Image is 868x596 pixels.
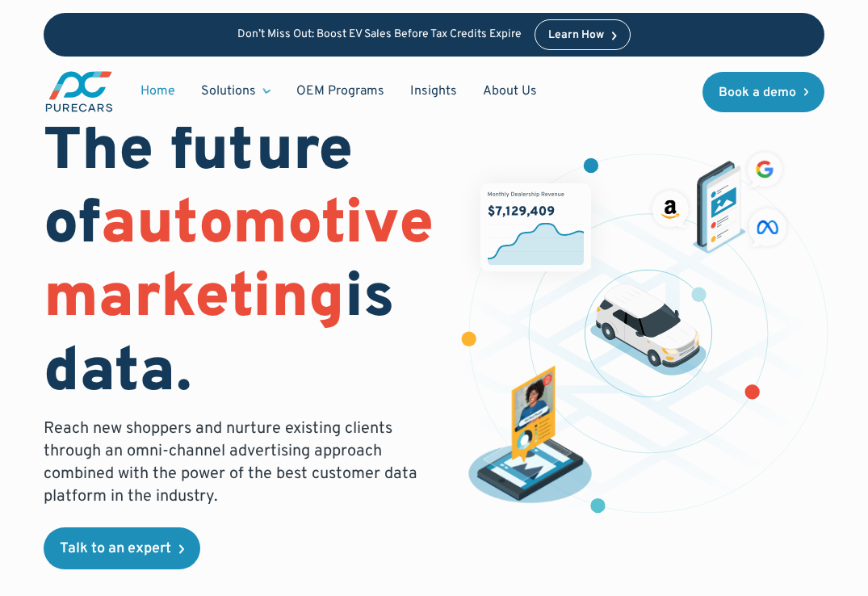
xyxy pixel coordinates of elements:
[44,69,115,114] img: purecars logo
[237,28,522,42] p: Don’t Miss Out: Boost EV Sales Before Tax Credits Expire
[44,418,434,508] p: Reach new shoppers and nurture existing clients through an omni-channel advertising approach comb...
[201,82,256,100] div: Solutions
[60,542,171,556] div: Talk to an expert
[548,30,604,41] div: Learn How
[535,19,631,50] a: Learn How
[188,76,283,107] div: Solutions
[44,69,115,114] a: main
[397,76,470,107] a: Insights
[702,72,825,112] a: Book a demo
[719,86,796,99] div: Book a demo
[44,527,200,569] a: Talk to an expert
[470,76,550,107] a: About Us
[283,76,397,107] a: OEM Programs
[128,76,188,107] a: Home
[44,187,434,338] span: automotive marketing
[44,116,434,411] h1: The future of is data.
